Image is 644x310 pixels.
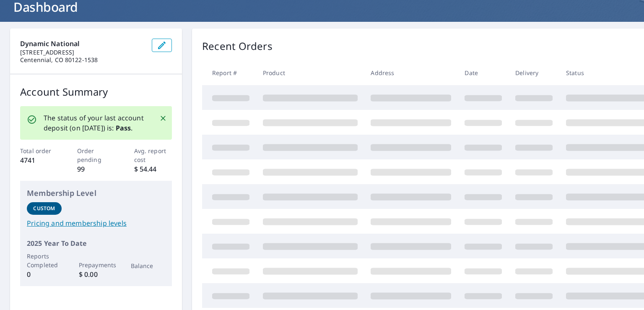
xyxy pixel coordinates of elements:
p: Dynamic National [20,39,145,49]
p: 4741 [20,155,58,165]
th: Product [256,60,364,85]
p: Recent Orders [202,39,273,54]
th: Delivery [509,60,559,85]
th: Date [458,60,509,85]
p: Avg. report cost [134,146,172,164]
b: Pass [116,123,131,133]
th: Report # [202,60,256,85]
p: Membership Level [27,188,165,199]
a: Pricing and membership levels [27,218,165,228]
p: The status of your last account deposit (on [DATE]) is: . [44,113,149,133]
p: Balance [131,261,166,270]
p: Custom [33,205,55,212]
p: $ 54.44 [134,164,172,174]
p: Account Summary [20,84,172,99]
p: 0 [27,269,62,279]
button: Close [158,113,169,124]
p: Order pending [77,146,115,164]
p: Centennial, CO 80122-1538 [20,56,145,64]
p: [STREET_ADDRESS] [20,49,145,56]
p: Total order [20,146,58,155]
p: $ 0.00 [79,269,114,279]
p: 99 [77,164,115,174]
p: Reports Completed [27,252,62,269]
th: Address [364,60,458,85]
p: 2025 Year To Date [27,238,165,248]
p: Prepayments [79,261,114,269]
